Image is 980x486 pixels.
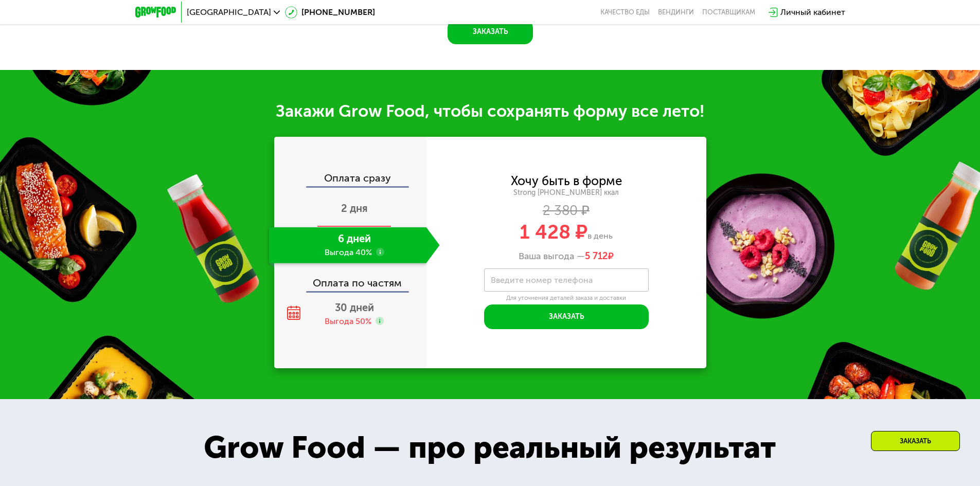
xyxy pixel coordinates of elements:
div: Заказать [871,431,960,451]
a: [PHONE_NUMBER] [285,6,375,19]
div: Strong [PHONE_NUMBER] ккал [426,188,706,197]
div: Для уточнения деталей заказа и доставки [484,294,649,302]
div: 2 380 ₽ [426,205,706,217]
div: Хочу быть в форме [511,175,622,187]
span: 2 дня [341,202,368,214]
div: поставщикам [702,8,755,16]
span: ₽ [585,251,614,262]
span: в день [587,231,613,241]
span: 30 дней [335,301,374,314]
span: 1 428 ₽ [520,220,587,244]
span: 5 712 [585,250,608,262]
span: [GEOGRAPHIC_DATA] [187,8,271,16]
div: Оплата сразу [275,173,426,186]
div: Личный кабинет [780,6,845,19]
label: Введите номер телефона [491,277,593,283]
a: Вендинги [658,8,694,16]
div: Ваша выгода — [426,251,706,262]
div: Grow Food — про реальный результат [181,424,798,471]
button: Заказать [448,20,533,44]
a: Качество еды [600,8,650,16]
div: Выгода 50% [325,316,371,327]
div: Оплата по частям [275,267,426,291]
button: Заказать [484,304,649,329]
